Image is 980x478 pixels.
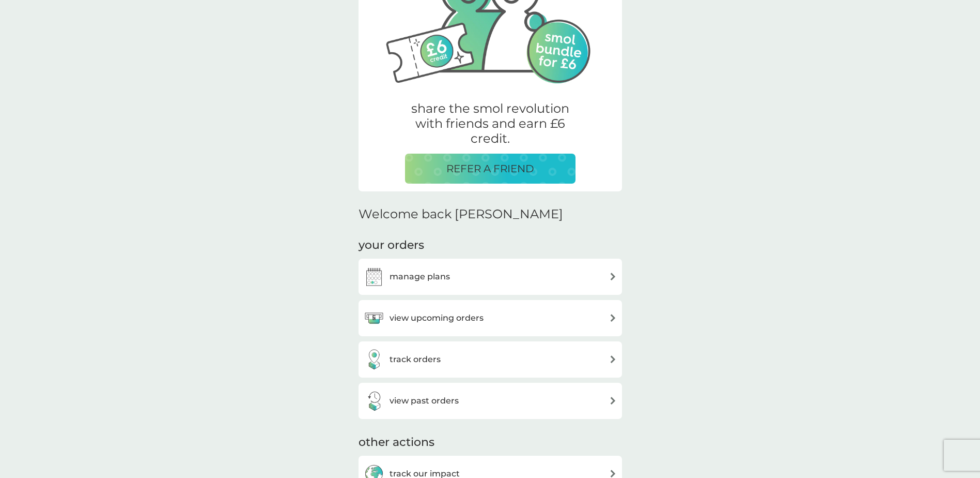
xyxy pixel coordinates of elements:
h3: your orders [359,237,424,253]
img: arrow right [609,397,617,405]
h2: Welcome back [PERSON_NAME] [359,207,563,222]
img: arrow right [609,470,617,477]
h3: view past orders [390,394,459,408]
img: arrow right [609,355,617,363]
p: REFER A FRIEND [446,160,534,177]
button: REFER A FRIEND [405,154,575,184]
p: share the smol revolution with friends and earn £6 credit. [405,101,575,146]
img: arrow right [609,314,617,322]
img: arrow right [609,273,617,280]
h3: track orders [390,353,441,366]
h3: manage plans [390,270,450,283]
h3: other actions [359,435,434,451]
h3: view upcoming orders [390,311,484,325]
